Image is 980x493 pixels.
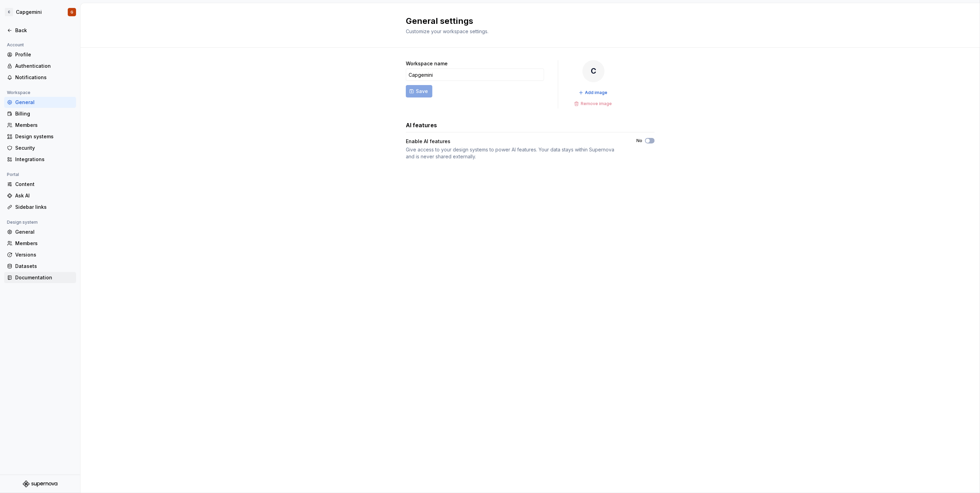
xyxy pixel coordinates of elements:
[15,99,73,106] div: General
[4,131,76,142] a: Design systems
[15,63,73,69] div: Authentication
[4,218,40,226] div: Design system
[4,202,76,213] a: Sidebar links
[4,238,76,249] a: Members
[406,121,437,129] h3: AI features
[4,154,76,165] a: Integrations
[5,8,13,16] div: C
[4,226,76,238] a: General
[4,89,33,97] div: Workspace
[4,142,76,154] a: Security
[15,74,73,81] div: Notifications
[15,27,73,34] div: Back
[585,90,608,95] span: Add image
[15,110,73,117] div: Billing
[4,49,76,60] a: Profile
[4,249,76,260] a: Versions
[4,120,76,131] a: Members
[71,9,73,15] div: G
[4,170,22,179] div: Portal
[4,25,76,36] a: Back
[15,133,73,140] div: Design systems
[4,272,76,283] a: Documentation
[16,9,42,16] div: Capgemini
[15,181,73,188] div: Content
[406,138,624,145] div: Enable AI features
[406,146,624,160] div: Give access to your design systems to power AI features. Your data stays within Supernova and is ...
[23,481,57,487] svg: Supernova Logo
[15,145,73,151] div: Security
[4,190,76,201] a: Ask AI
[406,28,488,34] span: Customize your workspace settings.
[4,61,76,72] a: Authentication
[4,108,76,119] a: Billing
[4,261,76,272] a: Datasets
[582,60,605,82] div: C
[4,41,27,49] div: Account
[577,88,611,97] button: Add image
[15,51,73,58] div: Profile
[15,251,73,258] div: Versions
[406,16,646,27] h2: General settings
[15,156,73,163] div: Integrations
[4,179,76,190] a: Content
[15,192,73,199] div: Ask AI
[15,122,73,129] div: Members
[1,4,79,20] button: CCapgeminiG
[15,204,73,211] div: Sidebar links
[636,138,642,143] label: No
[4,97,76,108] a: General
[15,274,73,281] div: Documentation
[15,240,73,247] div: Members
[406,60,448,67] label: Workspace name
[15,263,73,270] div: Datasets
[4,72,76,83] a: Notifications
[15,229,73,235] div: General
